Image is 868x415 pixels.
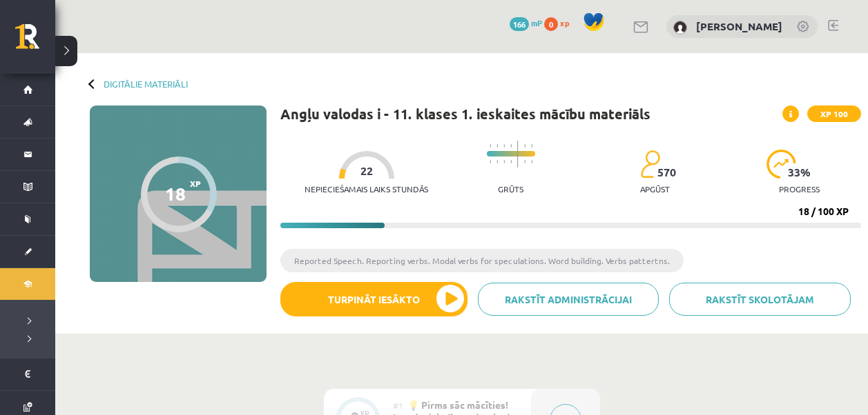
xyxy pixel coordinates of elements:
span: 0 [544,17,558,31]
img: Artis Duklavs [673,21,687,34]
a: Digitālie materiāli [104,79,188,89]
img: icon-short-line-57e1e144782c952c97e751825c79c345078a6d821885a25fce030b3d8c18986b.svg [531,144,532,148]
button: Turpināt iesākto [280,282,467,316]
span: #1 [393,400,403,411]
img: icon-short-line-57e1e144782c952c97e751825c79c345078a6d821885a25fce030b3d8c18986b.svg [496,144,498,148]
a: [PERSON_NAME] [696,19,782,33]
a: Rakstīt administrācijai [478,283,659,316]
img: icon-short-line-57e1e144782c952c97e751825c79c345078a6d821885a25fce030b3d8c18986b.svg [510,144,512,148]
a: Rakstīt skolotājam [669,283,851,316]
img: icon-short-line-57e1e144782c952c97e751825c79c345078a6d821885a25fce030b3d8c18986b.svg [496,160,498,163]
a: Rīgas 1. Tālmācības vidusskola [15,24,55,59]
img: icon-short-line-57e1e144782c952c97e751825c79c345078a6d821885a25fce030b3d8c18986b.svg [490,144,491,148]
img: icon-short-line-57e1e144782c952c97e751825c79c345078a6d821885a25fce030b3d8c18986b.svg [524,144,525,148]
span: 166 [510,17,529,31]
span: XP 100 [807,105,861,122]
img: icon-short-line-57e1e144782c952c97e751825c79c345078a6d821885a25fce030b3d8c18986b.svg [490,160,491,163]
h1: Angļu valodas i - 11. klases 1. ieskaites mācību materiāls [280,105,650,122]
span: mP [531,17,542,28]
span: xp [560,17,569,28]
img: icon-long-line-d9ea69661e0d244f92f715978eff75569469978d946b2353a9bb055b3ed8787d.svg [517,141,519,168]
img: icon-short-line-57e1e144782c952c97e751825c79c345078a6d821885a25fce030b3d8c18986b.svg [503,144,505,148]
span: 22 [360,165,373,177]
img: students-c634bb4e5e11cddfef0936a35e636f08e4e9abd3cc4e673bd6f9a4125e45ecb1.svg [640,150,660,179]
p: progress [779,184,820,194]
p: apgūst [640,184,670,194]
p: Nepieciešamais laiks stundās [305,184,428,194]
p: Grūts [498,184,523,194]
li: Reported Speech. Reporting verbs. Modal verbs for speculations. Word building. Verbs pattertns. [280,249,684,272]
a: 0 xp [544,17,576,28]
a: 166 mP [510,17,542,28]
div: 18 [165,183,186,204]
img: icon-progress-161ccf0a02000e728c5f80fcf4c31c7af3da0e1684b2b1d7c360e028c24a22f1.svg [766,150,796,179]
span: 33 % [788,166,811,179]
span: XP [190,179,201,188]
img: icon-short-line-57e1e144782c952c97e751825c79c345078a6d821885a25fce030b3d8c18986b.svg [503,160,505,163]
img: icon-short-line-57e1e144782c952c97e751825c79c345078a6d821885a25fce030b3d8c18986b.svg [510,160,512,163]
span: 570 [657,166,676,179]
img: icon-short-line-57e1e144782c952c97e751825c79c345078a6d821885a25fce030b3d8c18986b.svg [531,160,532,163]
img: icon-short-line-57e1e144782c952c97e751825c79c345078a6d821885a25fce030b3d8c18986b.svg [524,160,525,163]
